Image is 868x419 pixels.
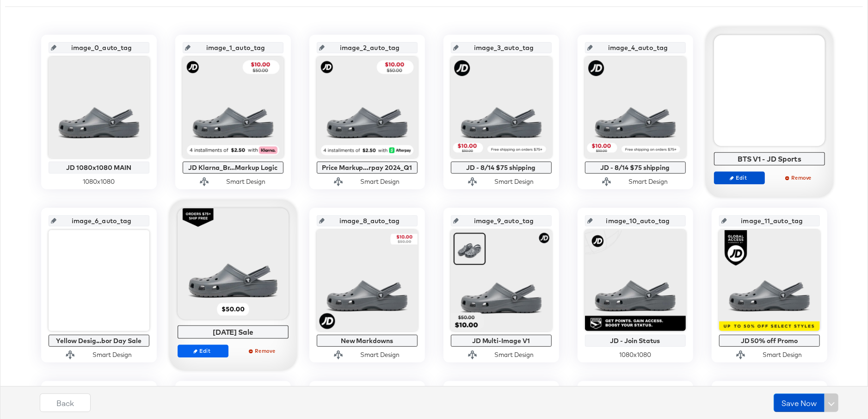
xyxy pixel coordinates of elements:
[361,177,400,186] div: Smart Design
[718,174,760,181] span: Edit
[180,328,286,336] div: [DATE] Sale
[361,350,400,359] div: Smart Design
[774,171,825,184] button: Remove
[587,164,683,171] div: JD - 8/14 $75 shipping
[714,171,765,184] button: Edit
[185,164,281,171] div: JD Klarna_Br...Markup Logic
[227,177,266,186] div: Smart Design
[721,337,818,344] div: JD 50% off Promo
[585,350,686,359] div: 1080 x 1080
[92,350,132,359] div: Smart Design
[453,164,549,171] div: JD - 8/14 $75 shipping
[241,347,284,354] span: Remove
[587,337,683,344] div: JD - Join Status
[319,337,415,344] div: New Markdowns
[51,164,147,171] div: JD 1080x1080 MAIN
[181,347,224,354] span: Edit
[319,164,415,171] div: Price Markup...rpay 2024_Q1
[774,394,825,412] button: Save Now
[495,177,534,186] div: Smart Design
[716,155,822,163] div: BTS V1 - JD Sports
[237,344,288,357] button: Remove
[495,350,534,359] div: Smart Design
[629,177,668,186] div: Smart Design
[453,337,549,344] div: JD Multi-Image V1
[40,394,91,412] button: Back
[178,344,228,357] button: Edit
[49,177,149,186] div: 1080 x 1080
[51,337,147,344] div: Yellow Desig...bor Day Sale
[778,174,820,181] span: Remove
[763,350,802,359] div: Smart Design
